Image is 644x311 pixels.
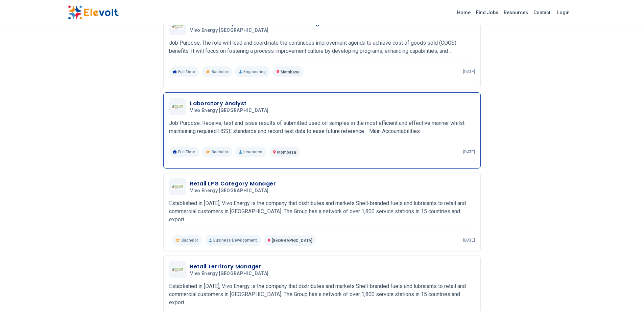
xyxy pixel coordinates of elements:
[190,27,268,34] span: Vivo Energy [GEOGRAPHIC_DATA]
[190,263,271,271] h3: Retail Territory Manager
[463,149,475,155] p: [DATE]
[169,119,475,135] p: Job Purpose: Receive, test and issue results of submitted used oil samples in the most efficient ...
[212,69,228,74] span: Bachelor
[501,7,531,18] a: Resources
[531,7,553,18] a: Contact
[272,238,312,243] span: [GEOGRAPHIC_DATA]
[235,66,270,77] p: Engineering
[169,39,475,55] p: Job Purpose: The role will lead and coordinate the continuous improvement agenda to achieve cost ...
[454,7,473,18] a: Home
[190,99,271,108] h3: Laboratory Analyst
[182,238,198,243] span: Bachelor
[212,149,228,155] span: Bachelor
[171,24,184,29] img: Vivo Energy Kenya
[171,267,184,272] img: Vivo Energy Kenya
[610,279,644,311] iframe: Chat Widget
[169,18,475,77] a: Vivo Energy KenyaContinuous Improvement & 2nd Shift ManagerVivo Energy [GEOGRAPHIC_DATA]Job Purpo...
[553,6,574,19] a: Login
[169,178,475,246] a: Vivo Energy KenyaRetail LPG Category ManagerVivo Energy [GEOGRAPHIC_DATA]Established in [DATE], V...
[169,199,475,224] p: Established in [DATE], Vivo Energy is the company that distributes and markets Shell-branded fuel...
[473,7,501,18] a: Find Jobs
[492,30,576,234] iframe: Advertisement
[68,30,153,234] iframe: Advertisement
[169,282,475,307] p: Established in [DATE], Vivo Energy is the company that distributes and markets Shell-branded fuel...
[235,147,266,157] p: Insurance
[277,150,296,155] span: Mombasa
[169,98,475,157] a: Vivo Energy KenyaLaboratory AnalystVivo Energy [GEOGRAPHIC_DATA]Job Purpose: Receive, test and is...
[190,108,268,114] span: Vivo Energy [GEOGRAPHIC_DATA]
[171,184,184,190] img: Vivo Energy Kenya
[190,188,268,194] span: Vivo Energy [GEOGRAPHIC_DATA]
[190,271,268,277] span: Vivo Energy [GEOGRAPHIC_DATA]
[68,5,119,20] img: Elevolt
[205,235,261,246] p: Business Development
[190,180,276,188] h3: Retail LPG Category Manager
[463,238,475,243] p: [DATE]
[171,104,184,109] img: Vivo Energy Kenya
[463,69,475,74] p: [DATE]
[169,66,199,77] p: Full Time
[169,147,199,157] p: Full Time
[281,70,300,74] span: Mombasa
